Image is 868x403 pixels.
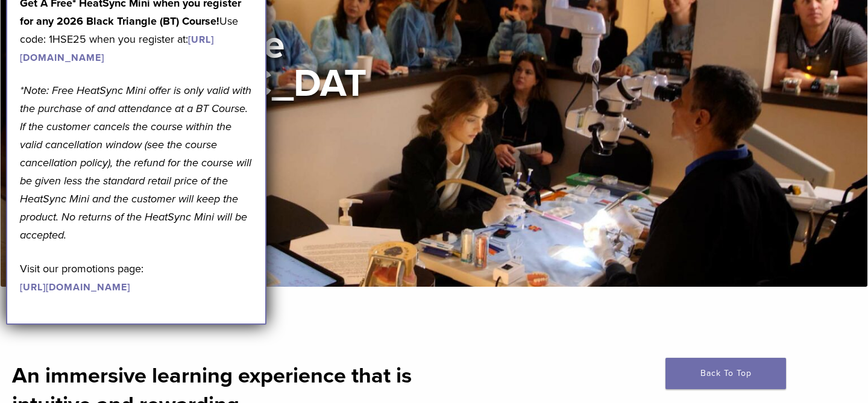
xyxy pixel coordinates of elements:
[20,84,251,242] em: *Note: Free HeatSync Mini offer is only valid with the purchase of and attendance at a BT Course....
[20,281,130,293] a: [URL][DOMAIN_NAME]
[20,34,214,64] a: [URL][DOMAIN_NAME]
[665,358,786,389] a: Back To Top
[20,260,253,296] p: Visit our promotions page:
